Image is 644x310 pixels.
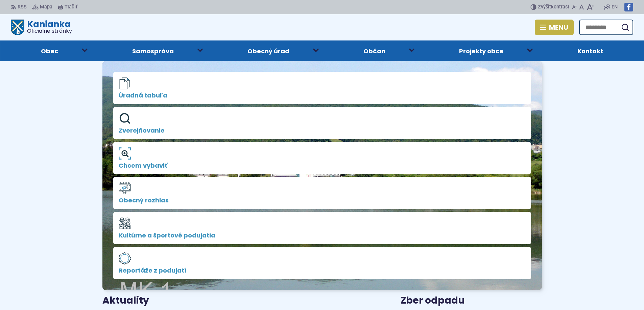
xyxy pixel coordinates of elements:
[192,43,208,57] button: Otvoriť podmenu pre
[535,20,574,35] button: Menu
[610,3,619,11] a: EN
[40,3,52,11] span: Mapa
[102,295,149,306] h3: Aktuality
[27,28,72,34] span: Oficiálne stránky
[522,43,538,57] button: Otvoriť podmenu pre
[538,4,569,10] span: kontrast
[401,295,542,306] h3: Zber odpadu
[547,40,634,61] a: Kontakt
[308,43,324,57] button: Otvoriť podmenu pre
[102,40,204,61] a: Samospráva
[119,267,526,274] span: Reportáže z podujatí
[333,40,416,61] a: Občan
[77,43,93,57] button: Otvoriť podmenu pre
[41,40,58,61] span: Obec
[113,72,531,104] a: Úradná tabuľa
[11,20,24,35] img: Prejsť na domovskú stránku
[119,162,526,169] span: Chcem vybaviť
[624,3,633,11] img: Prejsť na Facebook stránku
[217,40,320,61] a: Obecný úrad
[11,20,72,35] a: Logo Kanianka, prejsť na domovskú stránku.
[538,4,551,10] span: Zvýšiť
[577,40,603,61] span: Kontakt
[24,20,72,34] h1: Kanianka
[113,247,531,279] a: Reportáže z podujatí
[119,92,526,99] span: Úradná tabuľa
[363,40,385,61] span: Občan
[119,197,526,204] span: Obecný rozhlas
[247,40,289,61] span: Obecný úrad
[113,107,531,139] a: Zverejňovanie
[18,3,27,11] span: RSS
[113,142,531,174] a: Chcem vybaviť
[404,43,420,57] button: Otvoriť podmenu pre
[132,40,174,61] span: Samospráva
[612,3,618,11] span: EN
[549,25,568,30] span: Menu
[429,40,534,61] a: Projekty obce
[113,212,531,244] a: Kultúrne a športové podujatia
[113,177,531,209] a: Obecný rozhlas
[459,40,503,61] span: Projekty obce
[65,4,77,10] span: Tlačiť
[119,127,526,134] span: Zverejňovanie
[11,40,89,61] a: Obec
[119,232,526,239] span: Kultúrne a športové podujatia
